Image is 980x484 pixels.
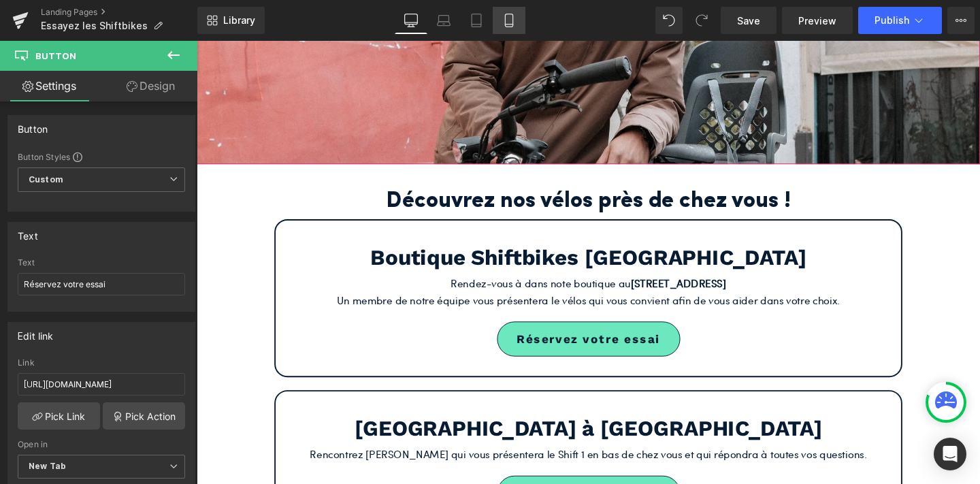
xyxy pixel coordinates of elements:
[18,116,48,135] div: Button
[427,7,460,34] a: Laptop
[18,402,100,430] a: Pick Link
[93,246,730,263] p: Rendez-vous à dans note boutique au
[197,7,265,34] a: New Library
[82,150,742,187] h2: Découvrez nos vélos près de chez vous !
[655,7,683,34] button: Undo
[101,71,200,101] a: Design
[493,7,525,34] a: Mobile
[93,425,730,443] p: Rencontrez [PERSON_NAME] qui vous présentera le Shift 1 en bas de chez vous et qui répondra à tou...
[934,438,966,470] div: Open Intercom Messenger
[93,389,730,425] p: [GEOGRAPHIC_DATA] à [GEOGRAPHIC_DATA]
[35,50,76,61] span: Button
[337,306,487,321] span: Réservez votre essai
[18,151,185,162] div: Button Styles
[457,246,557,262] strong: [STREET_ADDRESS]
[223,14,255,27] span: Library
[93,209,730,246] p: Boutique Shiftbikes [GEOGRAPHIC_DATA]
[103,402,185,430] a: Pick Action
[688,7,715,34] button: Redo
[798,14,836,28] span: Preview
[18,373,185,396] input: https://your-shop.myshopify.com
[29,461,66,471] b: New Tab
[18,440,185,449] div: Open in
[41,20,148,31] span: Essayez les Shiftbikes
[316,295,508,332] a: Réservez votre essai
[875,15,909,26] span: Publish
[18,358,185,368] div: Link
[18,223,38,242] div: Text
[18,323,54,342] div: Edit link
[41,7,197,18] a: Landing Pages
[460,7,493,34] a: Tablet
[29,174,63,186] b: Custom
[93,263,730,281] p: Un membre de notre équipe vous présentera le vélos qui vous convient afin de vous aider dans votr...
[737,14,760,28] span: Save
[782,7,853,34] a: Preview
[947,7,975,34] button: More
[18,258,185,268] div: Text
[395,7,427,34] a: Desktop
[858,7,942,34] button: Publish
